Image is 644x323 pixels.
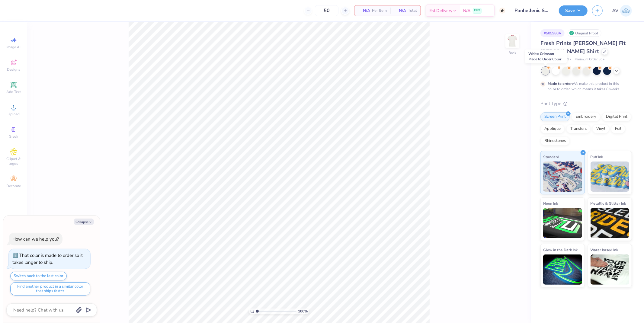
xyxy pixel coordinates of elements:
div: How can we help you? [12,236,59,242]
span: Image AI [7,45,21,50]
span: Greek [9,134,18,139]
span: FREE [474,8,480,13]
div: Print Type [540,100,632,107]
img: Puff Ink [591,161,630,192]
button: Find another product in a similar color that ships faster [10,282,90,296]
img: Standard [543,161,582,192]
span: N/A [394,8,406,14]
div: White Crimson [525,50,567,63]
div: # 505980A [540,29,565,37]
span: Made to Order Color [528,57,561,62]
div: Applique [540,124,565,133]
span: Standard [543,154,559,160]
span: Upload [8,112,20,117]
a: AV [612,5,632,17]
div: Embroidery [572,112,600,121]
div: Screen Print [540,112,570,121]
strong: Made to order: [548,81,573,86]
div: We make this product in this color to order, which means it takes 8 weeks. [548,81,622,92]
div: Vinyl [592,124,609,133]
div: Original Proof [568,29,601,37]
div: Foil [611,124,625,133]
span: Metallic & Glitter Ink [591,200,626,206]
span: N/A [358,8,370,14]
div: Transfers [566,124,591,133]
span: Total [408,8,417,14]
span: Add Text [6,89,21,94]
button: Switch back to the last color [10,272,67,280]
button: Save [559,5,588,16]
img: Water based Ink [591,254,630,285]
img: Aargy Velasco [620,5,632,17]
img: Metallic & Glitter Ink [591,208,630,238]
span: Designs [7,67,20,72]
div: Back [508,50,516,56]
span: N/A [463,8,470,14]
span: Fresh Prints [PERSON_NAME] Fit [PERSON_NAME] Shirt [540,40,626,55]
div: Rhinestones [540,136,570,146]
span: 100 % [298,309,308,314]
input: Untitled Design [510,5,554,17]
img: Glow in the Dark Ink [543,254,582,285]
span: Clipart & logos [3,156,24,166]
span: Glow in the Dark Ink [543,247,578,253]
span: Est. Delivery [429,8,452,14]
span: Puff Ink [591,154,603,160]
span: AV [612,7,619,14]
span: Minimum Order: 50 + [575,57,605,62]
div: Digital Print [602,112,631,121]
div: That color is made to order so it takes longer to ship. [12,252,83,265]
span: Decorate [6,184,21,188]
span: Water based Ink [591,247,618,253]
span: Neon Ink [543,200,558,206]
img: Back [506,35,518,47]
span: Per Item [372,8,387,14]
button: Collapse [74,219,94,225]
img: Neon Ink [543,208,582,238]
input: – – [315,5,338,16]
